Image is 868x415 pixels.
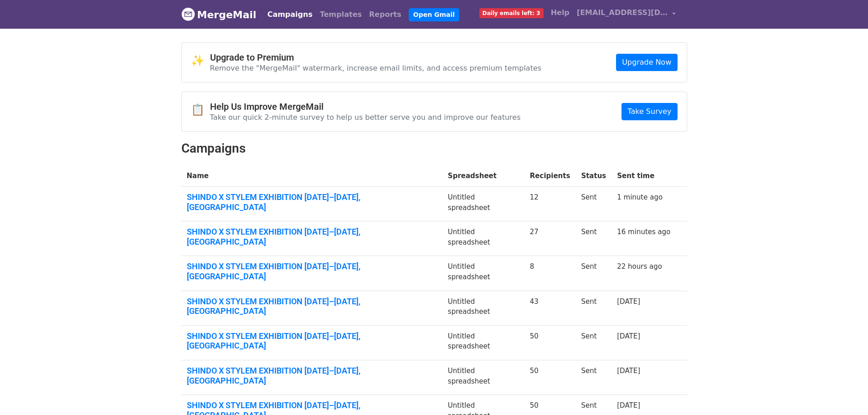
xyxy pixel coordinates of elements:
[617,193,663,201] a: 1 minute ago
[524,165,576,187] th: Recipients
[617,297,640,306] a: [DATE]
[181,5,257,24] a: MergeMail
[575,256,611,291] td: Sent
[181,141,687,156] h2: Campaigns
[191,103,210,117] span: 📋
[611,165,676,187] th: Sent time
[575,360,611,395] td: Sent
[187,227,437,246] a: SHINDO X STYLEM EXHIBITION [DATE]–[DATE], [GEOGRAPHIC_DATA]
[573,4,680,25] a: [EMAIL_ADDRESS][DOMAIN_NAME]
[210,52,542,63] h4: Upgrade to Premium
[617,228,670,236] a: 16 minutes ago
[617,262,662,271] a: 22 hours ago
[264,5,316,24] a: Campaigns
[577,7,668,18] span: [EMAIL_ADDRESS][DOMAIN_NAME]
[187,192,437,212] a: SHINDO X STYLEM EXHIBITION [DATE]–[DATE], [GEOGRAPHIC_DATA]
[187,366,437,385] a: SHINDO X STYLEM EXHIBITION [DATE]–[DATE], [GEOGRAPHIC_DATA]
[575,291,611,325] td: Sent
[442,325,524,360] td: Untitled spreadsheet
[442,187,524,221] td: Untitled spreadsheet
[181,165,442,187] th: Name
[575,221,611,256] td: Sent
[621,103,677,120] a: Take Survey
[617,367,640,375] a: [DATE]
[524,325,576,360] td: 50
[187,297,437,316] a: SHINDO X STYLEM EXHIBITION [DATE]–[DATE], [GEOGRAPHIC_DATA]
[524,360,576,395] td: 50
[575,165,611,187] th: Status
[442,221,524,256] td: Untitled spreadsheet
[442,291,524,325] td: Untitled spreadsheet
[616,54,677,71] a: Upgrade Now
[210,113,521,122] p: Take our quick 2-minute survey to help us better serve you and improve our features
[210,101,521,112] h4: Help Us Improve MergeMail
[442,256,524,291] td: Untitled spreadsheet
[575,325,611,360] td: Sent
[187,331,437,351] a: SHINDO X STYLEM EXHIBITION [DATE]–[DATE], [GEOGRAPHIC_DATA]
[617,332,640,340] a: [DATE]
[442,360,524,395] td: Untitled spreadsheet
[547,4,573,22] a: Help
[524,256,576,291] td: 8
[365,5,405,24] a: Reports
[316,5,365,24] a: Templates
[479,8,544,18] span: Daily emails left: 3
[187,261,437,281] a: SHINDO X STYLEM EXHIBITION [DATE]–[DATE], [GEOGRAPHIC_DATA]
[210,63,542,73] p: Remove the "MergeMail" watermark, increase email limits, and access premium templates
[409,8,459,21] a: Open Gmail
[524,291,576,325] td: 43
[442,165,524,187] th: Spreadsheet
[476,4,547,22] a: Daily emails left: 3
[575,187,611,221] td: Sent
[191,54,210,67] span: ✨
[181,7,195,21] img: MergeMail logo
[524,221,576,256] td: 27
[617,401,640,410] a: [DATE]
[524,187,576,221] td: 12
